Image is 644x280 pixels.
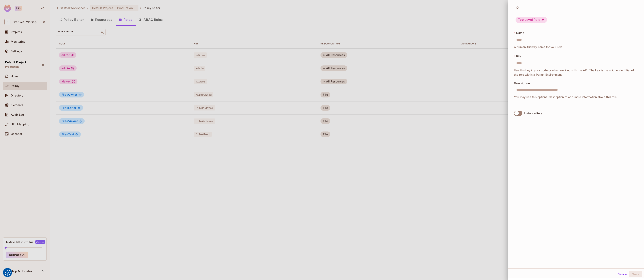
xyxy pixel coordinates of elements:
div: Top Level Role [516,17,547,23]
span: Description [514,82,530,85]
span: Key [516,54,521,58]
span: Name [516,31,524,34]
button: Save [629,271,642,277]
span: A human-friendly name for your role [514,45,562,49]
button: Consent Preferences [5,270,11,276]
img: Revisit consent button [5,270,11,276]
span: You may use this optional description to add more information about this role. [514,95,618,99]
div: Instance Role [524,112,542,115]
button: Cancel [616,271,629,277]
span: Use this key in your code or when working with the API. The key is the unique identifier of the r... [514,68,638,77]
